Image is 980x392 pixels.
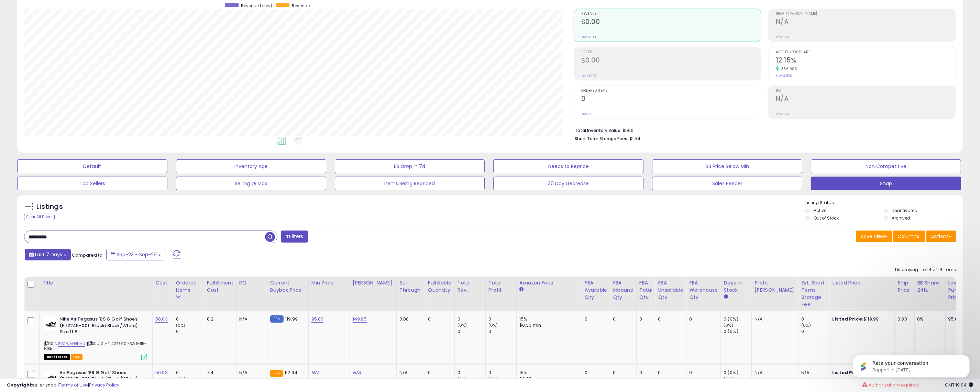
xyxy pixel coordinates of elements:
small: FBA [270,370,283,377]
span: ROI [776,89,956,93]
span: Compared to: [72,252,103,258]
div: $0.30 min [519,322,576,328]
span: Revenue [292,3,310,9]
div: Min Price [311,279,347,287]
button: 30 Day Decrease [493,177,643,190]
small: Prev: $0.00 [581,35,597,39]
small: (0%) [488,323,498,328]
a: 149.95 [353,316,367,323]
div: 0 [458,328,485,335]
button: Columns [893,231,925,242]
div: Clear All Filters [24,214,55,220]
b: Listed Price: [832,316,863,322]
div: $105.00 [832,370,889,376]
div: Total Rev. [458,279,483,294]
div: FBA inbound Qty [613,279,634,301]
h2: N/A [776,18,956,27]
div: FBA Total Qty [639,279,652,301]
a: 50.03 [155,316,168,323]
button: Top Sellers [17,177,167,190]
div: N/A [239,316,262,322]
span: 112.94 [285,369,297,376]
div: 0 [801,316,829,322]
div: N/A [399,370,420,376]
div: ASIN: [44,316,147,359]
b: Total Inventory Value: [575,127,621,133]
small: (0%) [801,323,811,328]
div: 0 [488,370,516,376]
div: Days In Stock [724,279,749,294]
div: 0 [488,316,516,322]
div: FBA Unsellable Qty [658,279,683,301]
small: (0%) [458,323,467,328]
div: Sell Through [399,279,422,294]
div: 0 [639,370,650,376]
div: 0 (0%) [724,328,751,335]
div: 0% [917,316,940,322]
div: Listed Price [832,279,892,287]
div: 0.00 [898,316,909,322]
span: Last 7 Days [35,251,62,258]
a: 50.03 [155,369,168,376]
div: 0 [585,370,605,376]
span: | SKU: SL-FJ2245001-BWB-115-NIKE [44,341,147,351]
small: Prev: N/A [776,35,789,39]
b: Nike Air Pegasus '89 G Golf Shoes (FJ2245-001, Black/Black/White) Size 11.5 [59,316,143,337]
label: Archived [892,215,911,221]
div: Current Buybox Price [270,279,306,294]
div: Profit [PERSON_NAME] [755,279,795,294]
button: BB Drop in 7d [335,159,485,173]
b: Listed Price: [832,369,863,376]
div: 0 [639,316,650,322]
span: Columns [898,233,919,240]
div: [PERSON_NAME] [353,279,394,287]
div: 0 [613,316,631,322]
span: Sep-23 - Sep-29 [117,251,157,258]
div: 0 [458,370,485,376]
small: Prev: $0.00 [581,74,597,78]
small: Prev: N/A [776,112,789,116]
label: Deactivated [892,208,918,213]
strong: Copyright [7,382,32,388]
button: Selling @ Max [176,177,326,190]
span: FBA [71,354,82,360]
div: Ship Price [898,279,911,294]
div: 0 [176,328,204,335]
button: Filters [281,231,308,243]
div: 0.00 [399,316,420,322]
small: (0%) [724,323,733,328]
iframe: Intercom notifications message [843,340,980,389]
div: Ordered Items [176,279,201,294]
button: Sep-23 - Sep-29 [106,249,165,260]
span: All listings that are currently out of stock and unavailable for purchase on Amazon [44,354,70,360]
b: Air Pegasus '89 G Golf Shoes (FJ2245-001, Black/Black/White) Size 11 [59,370,143,391]
span: Revenue (prev) [241,3,272,9]
span: Ordered Items [581,89,761,93]
div: 8.2 [207,316,231,322]
div: 0 [428,370,449,376]
div: Total Profit [488,279,514,294]
a: N/A [311,369,320,376]
div: Last Purchase Price [948,279,973,301]
div: 0 (0%) [724,370,751,376]
div: Displaying 1 to 14 of 14 items [895,267,956,273]
button: Shap [811,177,961,190]
span: Avg. Buybox Share [776,51,956,54]
div: Est. Short Term Storage Fee [801,279,826,308]
h2: $0.00 [581,56,761,66]
a: N/A [353,369,361,376]
small: 386.00% [779,66,797,71]
button: Last 7 Days [25,249,71,260]
div: 0 [176,370,204,376]
img: 31W52PPXVzL._SL40_.jpg [44,316,58,330]
span: Profit [PERSON_NAME] [776,12,956,16]
a: Terms of Use [59,382,88,388]
div: N/A [755,370,793,376]
div: 0 [458,316,485,322]
button: Needs to Reprice [493,159,643,173]
div: ROI [239,279,264,287]
div: Amazon Fees [519,279,579,287]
